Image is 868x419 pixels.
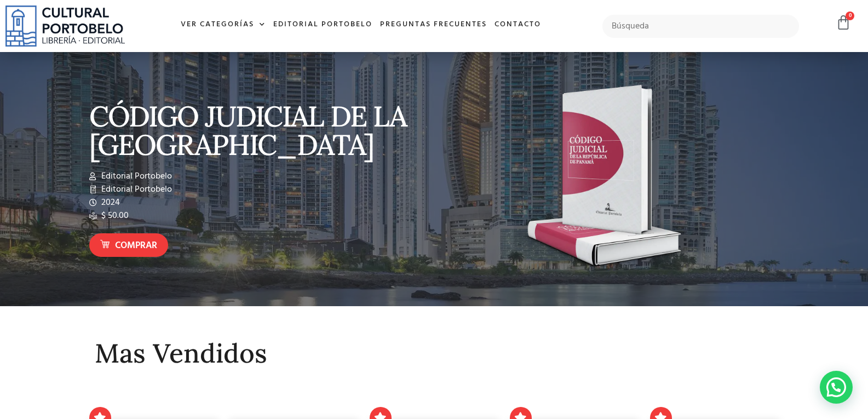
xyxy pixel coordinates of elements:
span: 0 [846,12,854,20]
a: Comprar [89,233,168,257]
p: CÓDIGO JUDICIAL DE LA [GEOGRAPHIC_DATA] [89,102,429,159]
a: Contacto [491,13,545,37]
a: 0 [836,15,851,31]
span: Editorial Portobelo [99,170,172,183]
span: 2024 [99,196,120,209]
a: Ver Categorías [177,13,269,37]
span: $ 50.00 [99,209,129,222]
span: Editorial Portobelo [99,183,172,196]
a: Editorial Portobelo [269,13,376,37]
input: Búsqueda [602,15,799,38]
span: Comprar [115,239,157,253]
a: Preguntas frecuentes [376,13,491,37]
h2: Mas Vendidos [95,339,774,368]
